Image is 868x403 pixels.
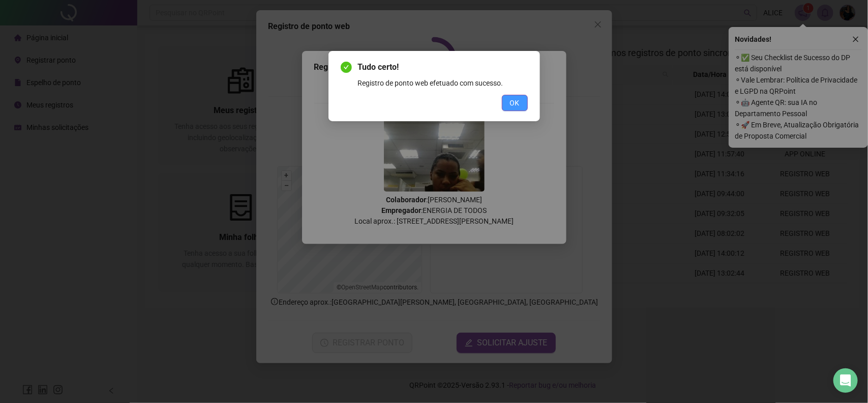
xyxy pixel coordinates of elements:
[358,61,528,73] span: Tudo certo!
[833,368,858,393] div: Open Intercom Messenger
[341,62,352,73] span: check-circle
[510,97,520,109] span: OK
[358,77,528,89] div: Registro de ponto web efetuado com sucesso.
[502,95,528,111] button: OK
